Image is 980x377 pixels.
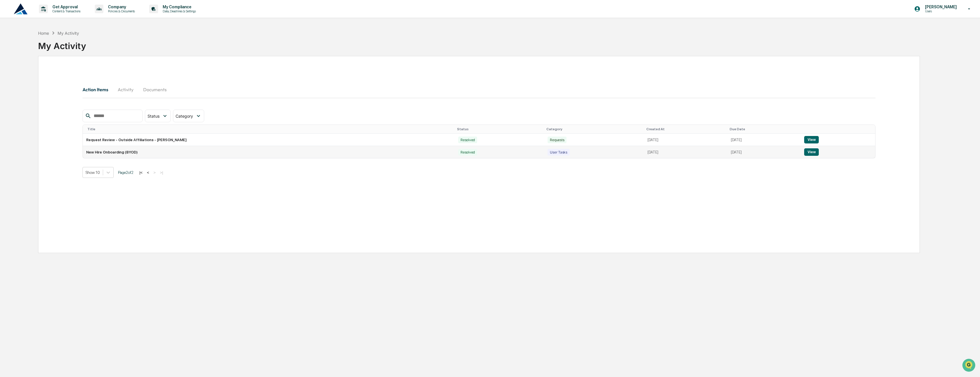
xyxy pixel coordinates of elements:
[11,72,37,78] span: Preclearance
[3,70,39,80] a: 🖐️Preclearance
[546,127,642,131] div: Category
[646,127,725,131] div: Created At
[458,137,477,143] div: Resolved
[82,83,113,96] button: Action Items
[19,50,72,54] div: We're available if you need us!
[6,44,16,54] img: 1746055101610-c473b297-6a78-478c-a979-82029cc54cd1
[83,146,455,158] td: New Hire Onboarding (BYOD)
[11,83,36,89] span: Data Lookup
[38,36,86,51] div: My Activity
[40,97,69,102] a: Powered byPylon
[158,5,199,9] p: My Compliance
[962,358,977,374] iframe: Open customer support
[145,170,151,175] button: <
[644,134,727,146] td: [DATE]
[176,114,193,118] span: Category
[19,44,94,50] div: Start new chat
[457,127,542,131] div: Status
[6,12,104,21] p: How can we help?
[87,127,452,131] div: Title
[644,146,727,158] td: [DATE]
[47,72,71,78] span: Attestations
[15,26,95,32] input: Clear
[83,134,455,146] td: Request Review - Outside Affiliations - [PERSON_NAME]
[6,84,10,88] div: 🔎
[548,137,566,143] div: Requests
[6,73,10,77] div: 🖐️
[548,149,570,156] div: User Tasks
[152,170,158,175] button: >
[38,31,49,36] div: Home
[57,97,69,102] span: Pylon
[139,83,171,96] button: Documents
[3,81,38,91] a: 🔎Data Lookup
[14,3,27,14] img: logo
[147,114,160,118] span: Status
[58,31,79,36] div: My Activity
[103,9,138,13] p: Policies & Documents
[118,170,133,175] span: Page 2 of 2
[458,149,477,156] div: Resolved
[920,9,960,13] p: Users
[39,70,73,80] a: 🗄️Attestations
[804,148,819,156] button: View
[103,5,138,9] p: Company
[42,73,46,77] div: 🗄️
[138,170,144,175] button: |<
[158,9,199,13] p: Data, Deadlines & Settings
[158,170,165,175] button: >|
[113,83,139,96] button: Activity
[97,46,104,53] button: Start new chat
[920,5,960,9] p: [PERSON_NAME]
[727,146,801,158] td: [DATE]
[727,134,801,146] td: [DATE]
[730,127,798,131] div: Due Date
[804,150,819,154] a: View
[804,137,819,142] a: View
[804,136,819,143] button: View
[48,9,83,13] p: Content & Transactions
[48,5,83,9] p: Get Approval
[82,83,876,96] div: secondary tabs example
